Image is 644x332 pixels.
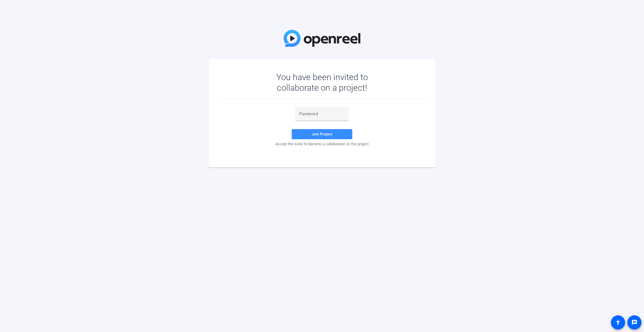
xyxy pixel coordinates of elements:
[284,30,360,47] img: OpenReel Logo
[615,319,621,325] mat-icon: accessibility
[292,129,352,139] button: Join Project
[262,72,383,93] div: You have been invited to collaborate on a project!
[312,132,332,136] span: Join Project
[631,319,637,325] mat-icon: message
[299,111,345,117] input: Password
[219,142,425,146] div: Accept the invite to become a collaborator on the project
